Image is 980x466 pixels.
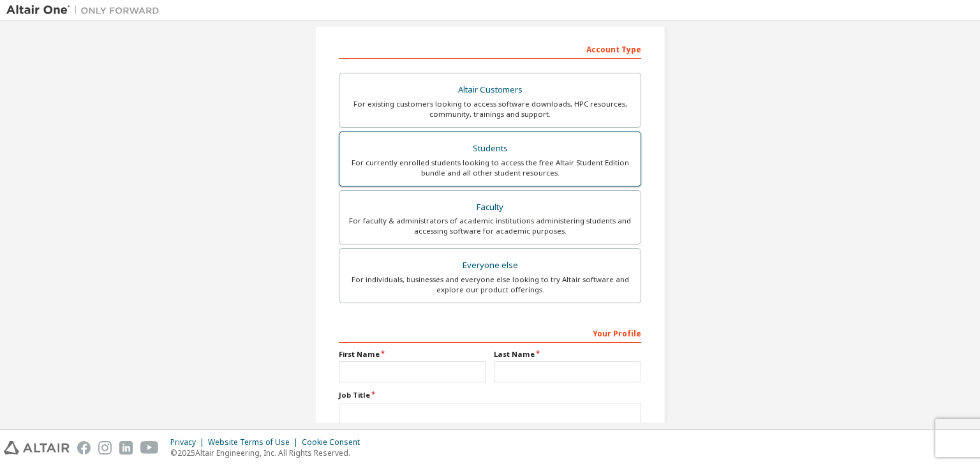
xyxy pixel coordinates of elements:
label: Job Title [339,390,641,400]
div: Privacy [170,437,208,447]
img: facebook.svg [77,441,91,455]
div: Account Type [339,38,641,59]
div: For faculty & administrators of academic institutions administering students and accessing softwa... [347,216,633,236]
img: altair_logo.svg [4,441,70,455]
p: © 2025 Altair Engineering, Inc. All Rights Reserved. [170,447,367,458]
img: Altair One [6,4,166,17]
div: For individuals, businesses and everyone else looking to try Altair software and explore our prod... [347,274,633,295]
div: Your Profile [339,322,641,343]
div: Students [347,140,633,158]
div: Website Terms of Use [208,437,302,447]
div: Everyone else [347,257,633,274]
img: linkedin.svg [119,441,133,455]
img: instagram.svg [98,441,112,455]
div: Faculty [347,199,633,216]
div: Altair Customers [347,81,633,99]
label: Last Name [494,349,641,359]
div: Cookie Consent [302,437,367,447]
div: For currently enrolled students looking to access the free Altair Student Edition bundle and all ... [347,158,633,178]
img: youtube.svg [140,441,159,455]
div: For existing customers looking to access software downloads, HPC resources, community, trainings ... [347,99,633,119]
label: First Name [339,349,486,359]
